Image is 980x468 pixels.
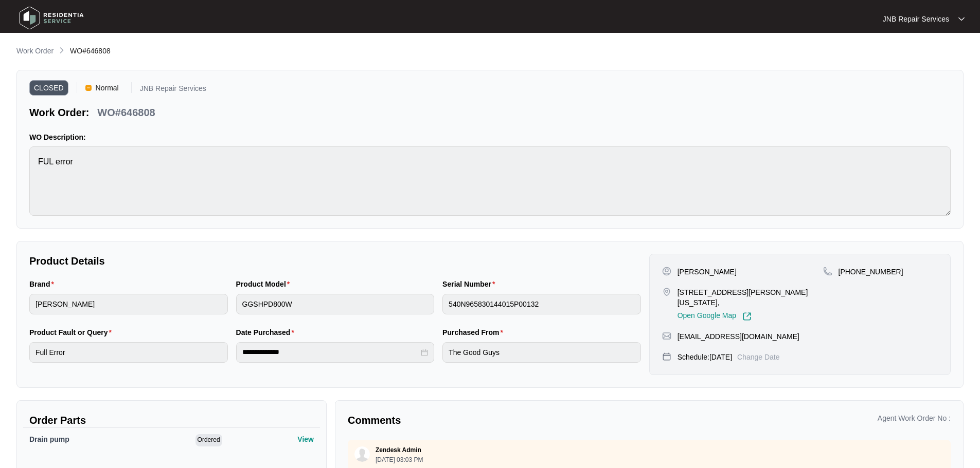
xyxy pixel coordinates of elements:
[29,279,58,289] label: Brand
[15,3,87,33] img: residentia service logo
[678,312,752,321] a: Open Google Map
[839,267,903,277] p: [PHONE_NUMBER]
[29,146,951,216] textarea: FUL error
[442,327,507,338] label: Purchased From
[85,85,92,91] img: Vercel Logo
[29,254,641,268] p: Product Details
[742,312,752,321] img: Link-External
[236,327,298,338] label: Date Purchased
[140,85,206,96] p: JNB Repair Services
[737,352,780,362] p: Change Date
[878,413,951,423] p: Agent Work Order No :
[662,287,671,296] img: map-pin
[29,413,314,427] p: Order Parts
[236,279,294,289] label: Product Model
[376,457,423,463] p: [DATE] 03:03 PM
[29,132,951,142] p: WO Description:
[29,435,69,443] span: Drain pump
[70,47,111,55] span: WO#646808
[662,267,671,276] img: user-pin
[16,46,54,56] p: Work Order
[236,294,435,314] input: Product Model
[662,352,671,361] img: map-pin
[376,446,421,454] p: Zendesk Admin
[29,105,89,120] p: Work Order:
[678,287,823,308] p: [STREET_ADDRESS][PERSON_NAME][US_STATE],
[92,80,123,96] span: Normal
[97,105,155,120] p: WO#646808
[58,46,66,54] img: chevron-right
[297,434,314,444] p: View
[442,342,641,363] input: Purchased From
[678,267,737,277] p: [PERSON_NAME]
[29,80,68,96] span: CLOSED
[354,446,370,462] img: user.svg
[883,14,949,24] p: JNB Repair Services
[348,413,642,427] p: Comments
[14,46,56,57] a: Work Order
[678,331,799,342] p: [EMAIL_ADDRESS][DOMAIN_NAME]
[29,342,228,363] input: Product Fault or Query
[823,267,832,276] img: map-pin
[195,434,222,446] span: Ordered
[29,294,228,314] input: Brand
[958,16,965,22] img: dropdown arrow
[442,294,641,314] input: Serial Number
[242,347,419,358] input: Date Purchased
[442,279,499,289] label: Serial Number
[29,327,116,338] label: Product Fault or Query
[662,331,671,341] img: map-pin
[678,352,732,362] p: Schedule: [DATE]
